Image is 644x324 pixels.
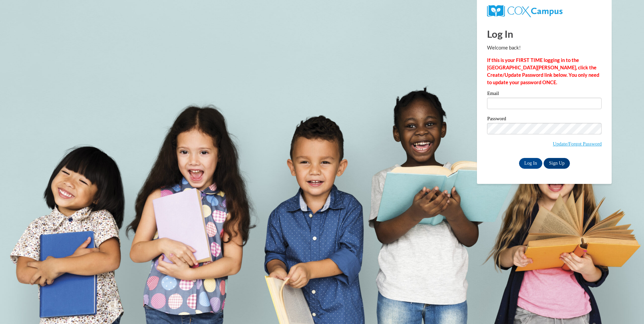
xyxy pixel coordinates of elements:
h1: Log In [487,27,602,41]
strong: If this is your FIRST TIME logging in to the [GEOGRAPHIC_DATA][PERSON_NAME], click the Create/Upd... [487,57,599,85]
input: Log In [519,158,543,169]
a: Update/Forgot Password [553,141,602,147]
label: Password [487,116,602,123]
a: Sign Up [544,158,570,169]
label: Email [487,91,602,98]
img: COX Campus [487,5,562,17]
p: Welcome back! [487,44,602,52]
a: COX Campus [487,8,562,13]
